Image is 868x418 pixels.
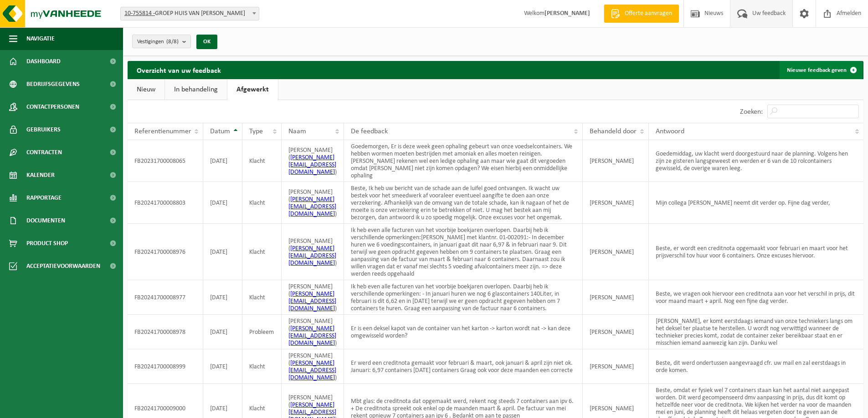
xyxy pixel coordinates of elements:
td: Er werd een creditnota gemaakt voor februari & maart, ook januari & april zijn niet ok. Januari: ... [344,349,582,384]
a: [PERSON_NAME][EMAIL_ADDRESS][DOMAIN_NAME] [288,325,336,347]
h2: Overzicht van uw feedback [128,61,230,79]
count: (8/8) [166,39,179,45]
td: [PERSON_NAME] [583,315,649,349]
span: Acceptatievoorwaarden [26,255,100,277]
td: Beste, dit werd ondertussen aangevraagd cfr. uw mail en zal eerstdaags in orde komen. [649,349,863,384]
span: Navigatie [26,27,55,50]
td: [PERSON_NAME] ( ) [282,349,344,384]
span: 10-755814 - GROEP HUIS VAN WONTERGHEM [120,7,259,20]
button: Vestigingen(8/8) [132,35,191,48]
td: [PERSON_NAME] [583,182,649,224]
span: Dashboard [26,50,61,73]
span: Datum [210,128,230,135]
td: [DATE] [203,140,242,182]
td: Mijn collega [PERSON_NAME] neemt dit verder op. Fijne dag verder, [649,182,863,224]
a: [PERSON_NAME][EMAIL_ADDRESS][DOMAIN_NAME] [288,245,336,267]
td: [PERSON_NAME] [583,280,649,315]
span: Product Shop [26,232,68,255]
td: FB20241700008803 [128,182,203,224]
td: FB20241700008977 [128,280,203,315]
tcxspan: Call 10-755814 - via 3CX [124,10,155,17]
span: Referentienummer [134,128,191,135]
td: Klacht [242,349,282,384]
td: Probleem [242,315,282,349]
td: [PERSON_NAME] ( ) [282,224,344,280]
span: 10-755814 - GROEP HUIS VAN WONTERGHEM [121,7,259,20]
a: [PERSON_NAME][EMAIL_ADDRESS][DOMAIN_NAME] [288,154,336,176]
span: Contactpersonen [26,96,79,118]
td: [PERSON_NAME] ( ) [282,140,344,182]
td: FB20241700008976 [128,224,203,280]
span: Kalender [26,164,55,186]
td: [PERSON_NAME], er komt eerstdaags iemand van onze techniekers langs om het deksel ter plaatse te ... [649,315,863,349]
td: [PERSON_NAME] [583,140,649,182]
td: Goedemiddag, uw klacht werd doorgestuurd naar de planning. Volgens hen zijn ze gisteren langsgewe... [649,140,863,182]
td: [DATE] [203,349,242,384]
td: FB20241700008978 [128,315,203,349]
a: In behandeling [165,79,227,100]
a: Nieuwe feedback geven [780,61,863,79]
td: [DATE] [203,280,242,315]
span: [PERSON_NAME] ( ) [288,189,337,217]
span: Contracten [26,141,62,164]
span: Behandeld door [590,128,637,135]
td: [PERSON_NAME] [583,349,649,384]
td: FB20241700008999 [128,349,203,384]
span: Bedrijfsgegevens [26,73,80,96]
span: Documenten [26,209,65,232]
td: Er is een deksel kapot van de container van het karton -> karton wordt nat -> kan deze omgewissel... [344,315,582,349]
td: Beste, Ik heb uw bericht van de schade aan de luifel goed ontvangen. Ik wacht uw bestek voor het ... [344,182,582,224]
span: Gebruikers [26,118,61,141]
span: Antwoord [656,128,684,135]
span: Type [249,128,263,135]
td: Klacht [242,280,282,315]
td: [PERSON_NAME] ( ) [282,280,344,315]
td: Goedemorgen, Er is deze week geen ophaling gebeurt van onze voedselcontainers. We hebben wormen m... [344,140,582,182]
td: Beste, er wordt een creditnota opgemaakt voor februari en maart voor het prijsverschil tov huur v... [649,224,863,280]
a: [PERSON_NAME][EMAIL_ADDRESS][DOMAIN_NAME] [288,360,336,381]
a: [PERSON_NAME][EMAIL_ADDRESS][DOMAIN_NAME] [288,196,336,217]
td: Klacht [242,182,282,224]
span: Naam [288,128,306,135]
span: Offerte aanvragen [622,9,674,18]
a: Offerte aanvragen [604,5,679,23]
td: Beste, we vragen ook hiervoor een creditnota aan voor het verschil in prijs, dit voor maand maart... [649,280,863,315]
td: [PERSON_NAME] ( ) [282,315,344,349]
span: De feedback [351,128,388,135]
span: Vestigingen [137,35,179,49]
td: [DATE] [203,224,242,280]
strong: [PERSON_NAME] [544,10,590,17]
label: Zoeken: [740,108,763,116]
a: [PERSON_NAME][EMAIL_ADDRESS][DOMAIN_NAME] [288,291,336,312]
td: [PERSON_NAME] [583,224,649,280]
td: Klacht [242,140,282,182]
a: Nieuw [128,79,164,100]
td: [DATE] [203,182,242,224]
td: Ik heb even alle facturen van het voorbije boekjaren overlopen. Daarbij heb ik verschillende opme... [344,280,582,315]
span: Rapportage [26,186,62,209]
a: Afgewerkt [227,79,278,100]
button: OK [196,35,217,49]
td: Ik heb even alle facturen van het voorbije boekjaren overlopen. Daarbij heb ik verschillende opme... [344,224,582,280]
td: FB20231700008065 [128,140,203,182]
td: Klacht [242,224,282,280]
td: [DATE] [203,315,242,349]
